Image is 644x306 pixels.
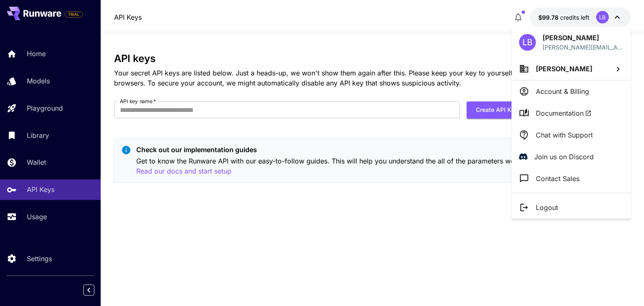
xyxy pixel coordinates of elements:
div: lucas.bakx@runware.ai [543,43,623,52]
p: Join us on Discord [534,152,594,162]
button: [PERSON_NAME] [512,57,631,80]
span: [PERSON_NAME] [536,65,592,73]
span: Documentation [536,108,592,118]
p: Contact Sales [536,174,579,184]
p: Logout [536,202,558,213]
p: [PERSON_NAME][EMAIL_ADDRESS] [543,43,623,52]
p: Account & Billing [536,86,589,96]
p: Chat with Support [536,130,593,140]
p: [PERSON_NAME] [543,33,623,43]
div: LB [519,34,536,51]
